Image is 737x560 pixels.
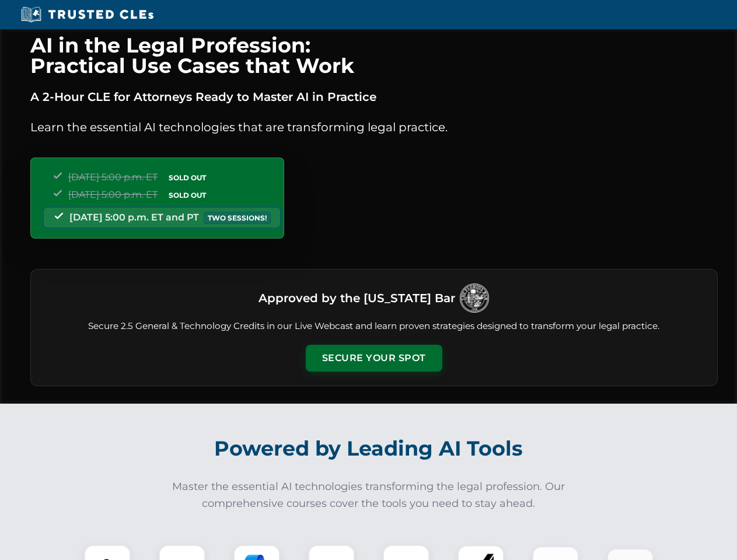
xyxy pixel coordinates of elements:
h3: Approved by the [US_STATE] Bar [259,288,455,309]
p: A 2-Hour CLE for Attorneys Ready to Master AI in Practice [30,87,718,106]
span: SOLD OUT [165,189,210,201]
img: Logo [460,283,489,313]
span: SOLD OUT [165,171,210,184]
span: [DATE] 5:00 p.m. ET [68,171,158,183]
span: [DATE] 5:00 p.m. ET [68,189,158,200]
img: Trusted CLEs [18,6,157,23]
p: Master the essential AI technologies transforming the legal profession. Our comprehensive courses... [165,478,573,512]
p: Learn the essential AI technologies that are transforming legal practice. [30,118,718,136]
h2: Powered by Leading AI Tools [46,428,692,469]
button: Secure Your Spot [306,345,442,372]
h1: AI in the Legal Profession: Practical Use Cases that Work [30,35,718,76]
p: Secure 2.5 General & Technology Credits in our Live Webcast and learn proven strategies designed ... [45,320,703,333]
